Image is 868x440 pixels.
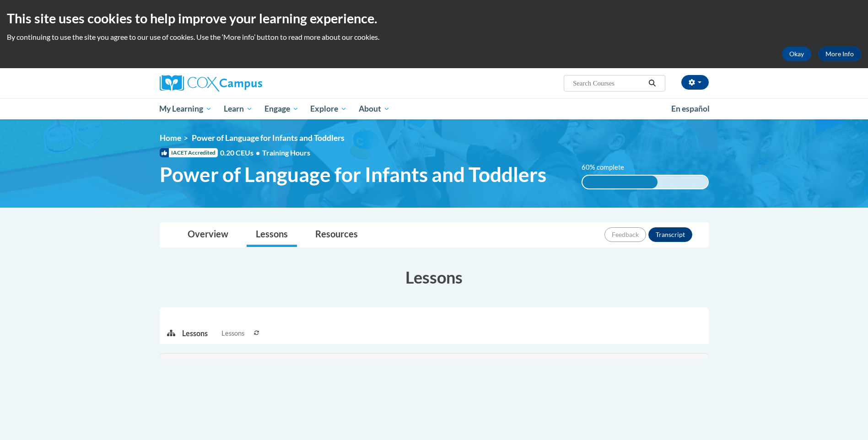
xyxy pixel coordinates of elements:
[604,227,646,242] button: Feedback
[259,98,305,119] a: Engage
[818,47,861,61] a: More Info
[178,223,237,247] a: Overview
[160,266,709,289] h3: Lessons
[220,148,262,158] span: 0.20 CEUs
[154,98,218,119] a: My Learning
[648,227,692,242] button: Transcript
[7,9,861,27] h2: This site uses cookies to help improve your learning experience.
[159,103,212,114] span: My Learning
[192,133,345,143] span: Power of Language for Infants and Toddlers
[264,103,299,114] span: Engage
[645,78,659,89] button: Search
[665,99,716,118] a: En español
[304,98,353,119] a: Explore
[160,162,546,187] span: Power of Language for Infants and Toddlers
[310,103,347,114] span: Explore
[256,148,260,157] span: •
[247,223,297,247] a: Lessons
[671,104,710,113] span: En español
[782,47,811,61] button: Okay
[224,103,253,114] span: Learn
[160,75,262,91] img: Cox Campus
[218,98,259,119] a: Learn
[582,176,658,188] div: 60% complete
[582,162,634,172] label: 60% complete
[160,75,334,91] a: Cox Campus
[359,103,390,114] span: About
[221,328,244,338] span: Lessons
[306,223,367,247] a: Resources
[160,148,218,157] span: IACET Accredited
[681,75,709,90] button: Account Settings
[572,78,645,89] input: Search Courses
[7,32,861,42] p: By continuing to use the site you agree to our use of cookies. Use the ‘More info’ button to read...
[146,98,722,119] div: Main menu
[353,98,396,119] a: About
[262,148,310,157] span: Training Hours
[160,133,181,143] a: Home
[182,328,208,338] p: Lessons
